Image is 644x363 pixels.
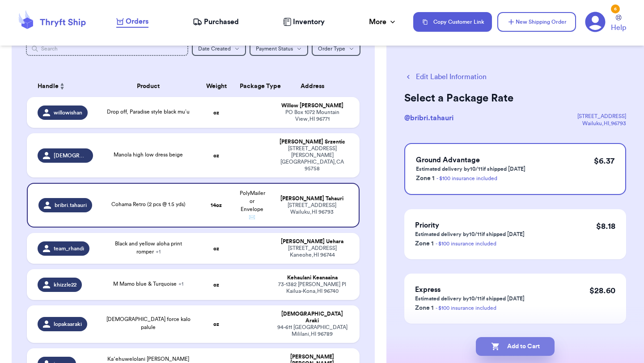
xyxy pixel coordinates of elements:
span: lopakaaraki [54,321,82,328]
button: Payment Status [250,42,308,56]
a: Inventory [283,17,325,27]
span: Handle [38,82,59,91]
div: More [369,17,397,27]
div: [STREET_ADDRESS][PERSON_NAME] [GEOGRAPHIC_DATA] , CA 95758 [275,145,349,172]
span: Cohama Retro (2 pcs @ 1.5 yds) [111,202,186,207]
span: Zone 1 [415,305,434,311]
div: PO Box 1072 Mountain View , HI 96771 [275,109,349,122]
th: Weight [199,76,234,97]
div: [PERSON_NAME] Uehara [275,238,349,245]
button: Copy Customer Link [413,12,492,32]
span: bribri.tahauri [55,202,87,209]
span: Ground Advantage [416,156,480,164]
span: Black and yellow aloha print romper [115,241,182,254]
input: Search [26,42,188,56]
div: 73-1382 [PERSON_NAME] Pl Kailua-Kona , HI 96740 [275,281,349,295]
div: [STREET_ADDRESS] Wailuku , HI 96793 [275,202,348,215]
strong: oz [213,321,219,327]
a: - $100 insurance included [436,241,496,246]
a: 6 [585,12,606,32]
span: Order Type [318,46,345,51]
button: Sort ascending [59,81,66,92]
div: Willow [PERSON_NAME] [275,102,349,109]
span: M Mamo blue & Turquoise [113,281,183,287]
p: Estimated delivery by 10/11 if shipped [DATE] [416,165,525,173]
p: $ 28.60 [589,284,615,297]
span: Express [415,286,441,293]
button: Add to Cart [476,337,555,356]
span: PolyMailer or Envelope ✉️ [240,190,265,220]
span: Orders [126,16,148,27]
button: Edit Label Information [404,72,487,82]
strong: oz [213,282,219,287]
div: [PERSON_NAME] Tahauri [275,195,348,202]
strong: oz [213,246,219,251]
a: - $100 insurance included [436,305,496,311]
div: [PERSON_NAME] Srzentic [275,139,349,145]
strong: oz [213,110,219,115]
span: Date Created [198,46,231,51]
p: $ 8.18 [596,220,615,232]
th: Package Type [234,76,270,97]
span: Help [611,22,626,33]
strong: 14 oz [211,203,222,208]
span: Purchased [204,17,239,27]
a: Purchased [193,17,239,27]
span: Drop off, Paradise style black mu’u [107,109,190,114]
div: Wailuku , HI , 96793 [577,120,626,127]
div: Kehaulani Keanaaina [275,274,349,281]
span: @ bribri.tahauri [404,114,453,122]
p: Estimated delivery by 10/11 if shipped [DATE] [415,295,525,302]
span: Payment Status [256,46,293,51]
th: Address [270,76,360,97]
div: 6 [611,4,620,13]
button: New Shipping Order [497,12,576,32]
button: Order Type [312,42,360,56]
span: team_rhandi [54,245,84,252]
th: Product [98,76,199,97]
strong: oz [213,153,219,158]
span: [DEMOGRAPHIC_DATA]_of_two_lands [54,152,88,159]
div: [STREET_ADDRESS] [577,113,626,120]
div: 94-611 [GEOGRAPHIC_DATA] Mililani , HI 96789 [275,324,349,338]
button: Date Created [192,42,246,56]
div: [DEMOGRAPHIC_DATA] Araki [275,311,349,324]
span: [DEMOGRAPHIC_DATA] force kalo palule [106,317,191,330]
span: Manola high low dress beige [114,152,183,157]
span: Inventory [293,17,325,27]
span: khizzle22 [54,281,76,288]
a: Help [611,15,626,33]
span: + 1 [156,249,161,254]
span: + 1 [178,281,183,287]
h2: Select a Package Rate [404,91,626,106]
span: willowishan [54,109,82,116]
span: Zone 1 [415,241,434,247]
a: - $100 insurance included [436,176,497,181]
p: $ 6.37 [594,155,614,167]
p: Estimated delivery by 10/11 if shipped [DATE] [415,231,525,238]
span: Priority [415,222,439,229]
span: Zone 1 [416,175,435,181]
a: Orders [116,16,148,28]
div: [STREET_ADDRESS] Kaneohe , HI 96744 [275,245,349,258]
